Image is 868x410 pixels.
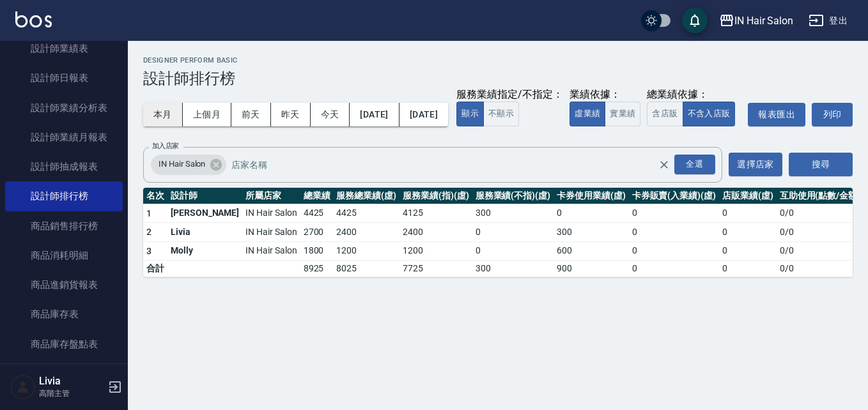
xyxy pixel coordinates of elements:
button: 列印 [812,103,853,126]
td: [PERSON_NAME] [167,204,242,223]
td: 300 [472,204,554,223]
button: 本月 [143,103,183,126]
td: 0 [719,261,777,277]
a: 商品庫存盤點表 [5,330,123,359]
a: 設計師業績月報表 [5,123,123,152]
button: 報表匯出 [748,103,805,126]
button: 不含入店販 [683,102,736,126]
td: 0 [719,204,777,223]
img: Person [10,374,36,400]
td: 0 / 0 [777,204,864,223]
button: 選擇店家 [729,153,782,176]
td: 2400 [333,223,399,242]
td: 4425 [333,204,399,223]
button: 搜尋 [789,153,853,176]
button: 昨天 [271,103,311,126]
button: 不顯示 [483,102,519,126]
td: 1200 [399,241,472,261]
input: 店家名稱 [228,153,680,176]
button: 顯示 [456,102,484,126]
a: 設計師業績分析表 [5,93,123,123]
button: 實業績 [605,102,640,126]
td: 2400 [399,223,472,242]
td: 0 [719,223,777,242]
button: [DATE] [399,103,448,126]
th: 名次 [143,188,167,204]
span: 3 [146,246,151,256]
a: 設計師業績表 [5,34,123,63]
div: 業績依據： [570,88,640,102]
td: 7725 [399,261,472,277]
td: 合計 [143,261,167,277]
th: 總業績 [300,188,334,204]
label: 加入店家 [152,141,179,151]
th: 卡券使用業績(虛) [554,188,629,204]
td: 900 [554,261,629,277]
div: IN Hair Salon [151,155,226,175]
button: 上個月 [183,103,231,126]
th: 互助使用(點數/金額) [777,188,864,204]
a: 商品銷售排行榜 [5,211,123,241]
div: 總業績依據： [647,88,741,102]
h2: Designer Perform Basic [143,56,853,65]
span: IN Hair Salon [151,158,213,171]
div: 全選 [674,155,715,174]
td: 1200 [333,241,399,261]
td: 300 [472,261,554,277]
th: 服務總業績(虛) [333,188,399,204]
td: 0 [719,241,777,261]
td: IN Hair Salon [242,204,300,223]
button: save [682,8,708,33]
td: 0 / 0 [777,261,864,277]
td: 0 [629,204,719,223]
td: Livia [167,223,242,242]
td: IN Hair Salon [242,241,300,261]
a: 商品庫存表 [5,300,123,329]
td: 8025 [333,261,399,277]
th: 設計師 [167,188,242,204]
div: 服務業績指定/不指定： [456,88,563,102]
th: 服務業績(指)(虛) [399,188,472,204]
td: 0 [629,223,719,242]
span: 1 [146,208,151,218]
td: 4125 [399,204,472,223]
button: 虛業績 [570,102,605,126]
button: Clear [655,156,673,174]
td: IN Hair Salon [242,223,300,242]
td: 1800 [300,241,334,261]
td: 300 [554,223,629,242]
p: 高階主管 [39,388,104,399]
td: 8925 [300,261,334,277]
th: 店販業績(虛) [719,188,777,204]
button: 今天 [311,103,350,126]
h3: 設計師排行榜 [143,70,853,87]
td: 4425 [300,204,334,223]
button: IN Hair Salon [714,8,798,34]
td: 0 [629,261,719,277]
th: 所屬店家 [242,188,300,204]
td: 0 / 0 [777,223,864,242]
img: Logo [15,11,52,27]
button: [DATE] [350,103,399,126]
td: 0 [472,241,554,261]
a: 商品進銷貨報表 [5,270,123,300]
td: 0 [554,204,629,223]
a: 會員卡銷售報表 [5,359,123,388]
button: 登出 [803,9,853,33]
td: 0 [629,241,719,261]
td: 0 / 0 [777,241,864,261]
h5: Livia [39,375,104,388]
button: 前天 [231,103,271,126]
table: a dense table [143,188,864,278]
a: 設計師日報表 [5,63,123,93]
button: Open [672,152,718,177]
td: Molly [167,241,242,261]
span: 2 [146,227,151,237]
a: 設計師抽成報表 [5,152,123,181]
td: 600 [554,241,629,261]
td: 0 [472,223,554,242]
button: 含店販 [647,102,683,126]
a: 商品消耗明細 [5,241,123,270]
td: 2700 [300,223,334,242]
